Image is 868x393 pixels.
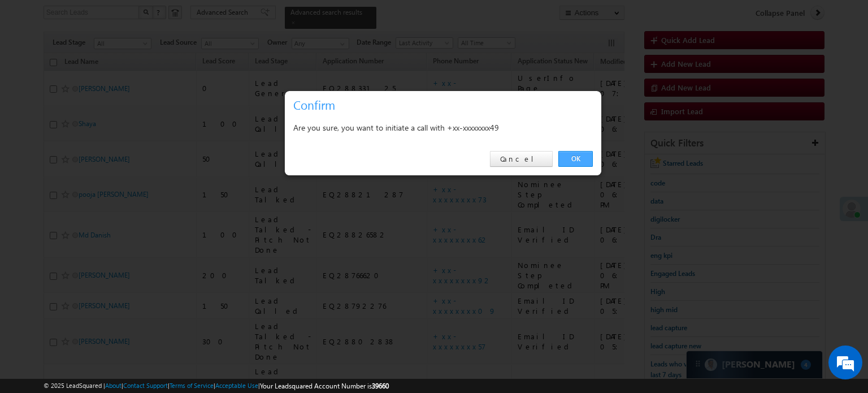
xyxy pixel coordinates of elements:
[105,382,121,389] a: About
[185,6,212,33] div: Minimize live chat window
[215,382,258,389] a: Acceptable Use
[558,151,593,167] a: OK
[293,120,593,135] div: Are you sure, you want to initiate a call with +xx-xxxxxxxx49
[15,105,206,298] textarea: Type your message and hit 'Enter'
[293,95,597,115] h3: Confirm
[372,382,389,390] span: 39660
[19,59,47,74] img: d_60004797649_company_0_60004797649
[170,382,214,389] a: Terms of Service
[490,151,553,167] a: Cancel
[154,308,205,323] em: Start Chat
[260,382,389,390] span: Your Leadsquared Account Number is
[123,382,168,389] a: Contact Support
[44,381,389,391] span: © 2025 LeadSquared | | | | |
[59,59,190,74] div: Chat with us now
